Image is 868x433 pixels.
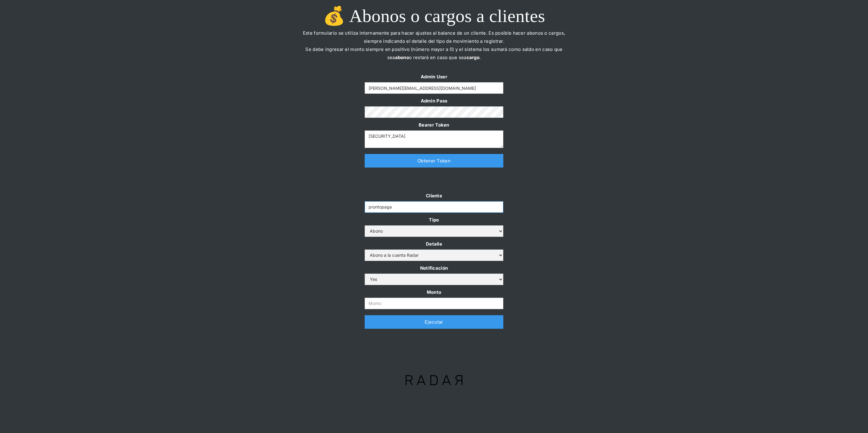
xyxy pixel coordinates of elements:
[365,201,503,213] input: Example Text
[395,365,472,395] img: Logo Radar
[365,97,503,105] label: Admin Pass
[365,73,503,81] label: Admin User
[467,55,480,60] strong: cargo
[365,192,503,200] label: Cliente
[298,6,570,26] h1: 💰 Abonos o cargos a clientes
[365,240,503,248] label: Detalle
[395,55,409,60] strong: abono
[365,216,503,224] label: Tipo
[365,315,503,329] a: Ejecutar
[365,264,503,272] label: Notificación
[365,121,503,129] label: Bearer Token
[365,192,503,309] form: Form
[365,82,503,94] input: Example Text
[365,73,503,148] form: Form
[365,288,503,296] label: Monto
[298,29,570,70] p: Este formulario se utiliza internamente para hacer ajustes al balance de un cliente. Es posible h...
[365,298,503,309] input: Monto
[365,154,503,168] a: Obtener Token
